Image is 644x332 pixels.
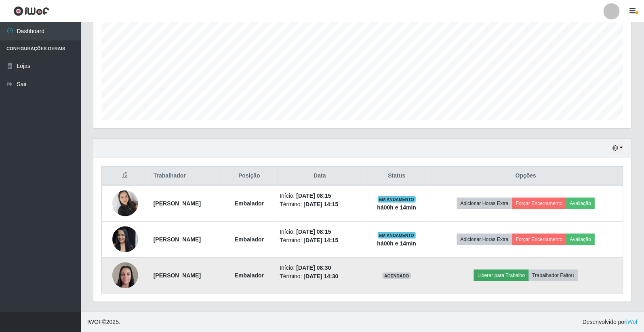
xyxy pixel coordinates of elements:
[429,167,623,186] th: Opções
[566,234,595,245] button: Avaliação
[512,234,566,245] button: Forçar Encerramento
[377,240,417,247] strong: há 00 h e 14 min
[297,192,331,199] time: [DATE] 08:15
[154,200,201,207] strong: [PERSON_NAME]
[280,236,360,245] li: Término:
[365,167,429,186] th: Status
[154,272,201,279] strong: [PERSON_NAME]
[87,319,102,325] span: IWOF
[583,318,638,326] span: Desenvolvido por
[378,232,416,239] span: EM ANDAMENTO
[235,236,264,243] strong: Embalador
[383,273,411,279] span: AGENDADO
[280,264,360,272] li: Início:
[474,270,528,281] button: Liberar para Trabalho
[303,201,338,207] time: [DATE] 14:15
[112,258,138,292] img: 1738436502768.jpeg
[297,228,331,235] time: [DATE] 08:15
[280,192,360,200] li: Início:
[297,264,331,271] time: [DATE] 08:30
[224,167,275,186] th: Posição
[626,319,638,325] a: iWof
[13,6,49,16] img: CoreUI Logo
[303,237,338,243] time: [DATE] 14:15
[112,222,138,256] img: 1737733011541.jpeg
[303,273,338,279] time: [DATE] 14:30
[154,236,201,243] strong: [PERSON_NAME]
[280,200,360,209] li: Término:
[235,272,264,279] strong: Embalador
[512,198,566,209] button: Forçar Encerramento
[235,200,264,207] strong: Embalador
[529,270,578,281] button: Trabalhador Faltou
[378,196,416,203] span: EM ANDAMENTO
[87,318,120,326] span: © 2025 .
[457,198,512,209] button: Adicionar Horas Extra
[457,234,512,245] button: Adicionar Horas Extra
[280,272,360,281] li: Término:
[275,167,364,186] th: Data
[377,204,417,211] strong: há 00 h e 14 min
[280,228,360,236] li: Início:
[112,186,138,220] img: 1722007663957.jpeg
[149,167,224,186] th: Trabalhador
[566,198,595,209] button: Avaliação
